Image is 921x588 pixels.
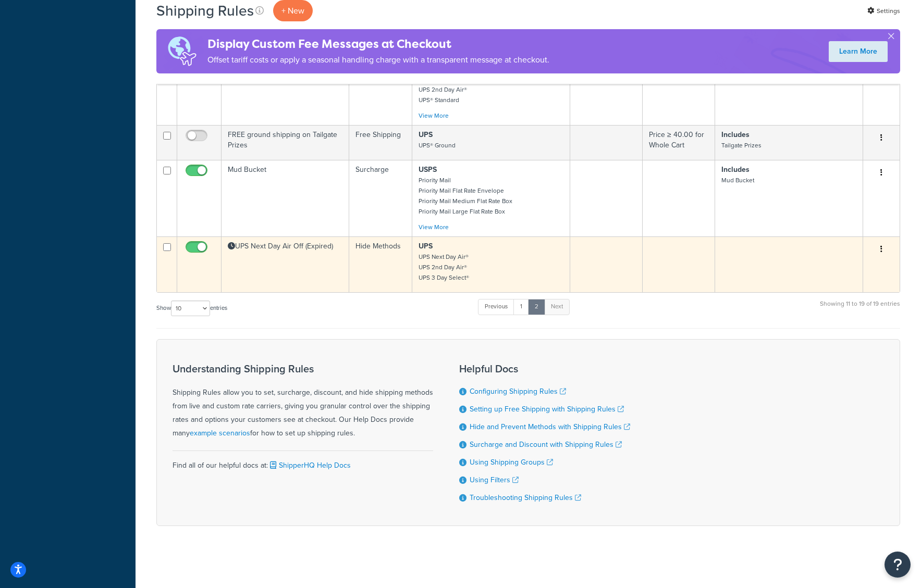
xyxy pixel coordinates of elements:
[349,48,412,125] td: Hide Methods
[349,236,412,292] td: Hide Methods
[419,129,433,140] strong: UPS
[470,457,553,468] a: Using Shipping Groups
[419,141,456,150] small: UPS® Ground
[513,299,529,315] a: 1
[171,301,210,316] select: Showentries
[419,111,449,120] a: View More
[419,241,433,252] strong: UPS
[885,552,911,578] button: Open Resource Center
[222,236,349,292] td: UPS Next Day Air Off (Expired)
[222,48,349,125] td: Orange Blanket Canister Hide when Quantity is more than 4
[470,421,630,432] a: Hide and Prevent Methods with Shipping Rules
[419,252,469,282] small: UPS Next Day Air® UPS 2nd Day Air® UPS 3 Day Select®
[349,125,412,160] td: Free Shipping
[721,164,750,175] strong: Includes
[190,428,250,439] a: example scenarios
[544,299,570,315] a: Next
[173,451,433,472] div: Find all of our helpful docs at:
[721,141,762,150] small: Tailgate Prizes
[867,4,900,18] a: Settings
[173,363,433,440] div: Shipping Rules allow you to set, surcharge, discount, and hide shipping methods from live and cus...
[156,301,227,316] label: Show entries
[470,474,519,485] a: Using Filters
[222,125,349,160] td: FREE ground shipping on Tailgate Prizes
[721,176,754,185] small: Mud Bucket
[470,492,581,503] a: Troubleshooting Shipping Rules
[470,439,622,450] a: Surcharge and Discount with Shipping Rules
[829,41,888,62] a: Learn More
[156,29,207,73] img: duties-banner-06bc72dcb5fe05cb3f9472aba00be2ae8eb53ab6f0d8bb03d382ba314ac3c341.png
[470,386,566,397] a: Configuring Shipping Rules
[419,164,437,175] strong: USPS
[459,363,630,374] h3: Helpful Docs
[643,125,715,160] td: Price ≥ 40.00 for Whole Cart
[268,460,351,471] a: ShipperHQ Help Docs
[222,160,349,236] td: Mud Bucket
[528,299,545,315] a: 2
[419,176,512,216] small: Priority Mail Priority Mail Flat Rate Envelope Priority Mail Medium Flat Rate Box Priority Mail L...
[820,298,900,320] div: Showing 11 to 19 of 19 entries
[643,48,715,125] td: Quantity ≥ 4 for Everything in Shipping Group
[419,64,469,105] small: UPS® Ground UPS Next Day Air® UPS 2nd Day Air® UPS® Standard
[470,404,624,415] a: Setting up Free Shipping with Shipping Rules
[721,129,750,140] strong: Includes
[349,160,412,236] td: Surcharge
[207,35,549,53] h4: Display Custom Fee Messages at Checkout
[173,363,433,374] h3: Understanding Shipping Rules
[419,222,449,232] a: View More
[156,1,254,21] h1: Shipping Rules
[207,53,549,67] p: Offset tariff costs or apply a seasonal handling charge with a transparent message at checkout.
[478,299,514,315] a: Previous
